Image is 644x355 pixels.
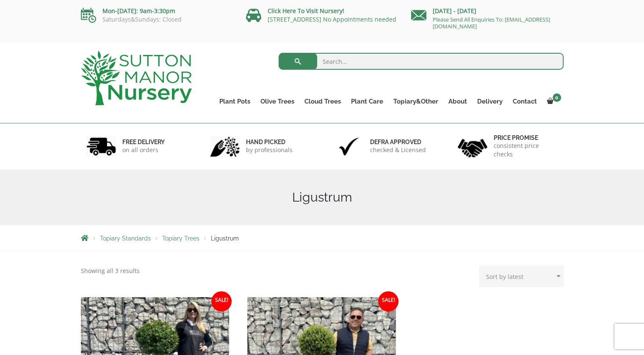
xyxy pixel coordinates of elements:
[86,136,116,157] img: 1.jpg
[542,96,564,107] a: 0
[268,7,344,15] a: Click Here To Visit Nursery!
[299,96,346,107] a: Cloud Trees
[268,15,396,23] a: [STREET_ADDRESS] No Appointments needed
[458,134,487,159] img: 4.jpg
[411,6,564,16] p: [DATE] - [DATE]
[279,53,564,70] input: Search...
[255,96,299,107] a: Olive Trees
[508,96,542,107] a: Contact
[122,138,165,146] h6: FREE DELIVERY
[472,96,508,107] a: Delivery
[122,146,165,154] p: on all orders
[81,266,140,276] p: Showing all 3 results
[214,96,255,107] a: Plant Pots
[433,16,550,30] a: Please Send All Enquiries To: [EMAIL_ADDRESS][DOMAIN_NAME]
[443,96,472,107] a: About
[388,96,443,107] a: Topiary&Other
[210,136,240,157] img: 2.jpg
[494,134,558,142] h6: Price promise
[494,142,558,158] p: consistent price checks
[246,146,293,154] p: by professionals
[246,138,293,146] h6: hand picked
[378,291,398,311] span: Sale!
[346,96,388,107] a: Plant Care
[81,51,192,105] img: logo
[211,291,232,311] span: Sale!
[162,235,199,242] a: Topiary Trees
[81,6,233,16] p: Mon-[DATE]: 9am-3:30pm
[211,235,239,242] span: Ligustrum
[81,190,564,205] h1: Ligustrum
[370,146,426,154] p: checked & Licensed
[81,235,564,241] nav: Breadcrumbs
[334,136,364,157] img: 3.jpg
[553,93,561,102] span: 0
[81,16,233,23] p: Saturdays&Sundays: Closed
[100,235,151,242] a: Topiary Standards
[479,266,564,287] select: Shop order
[370,138,426,146] h6: Defra approved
